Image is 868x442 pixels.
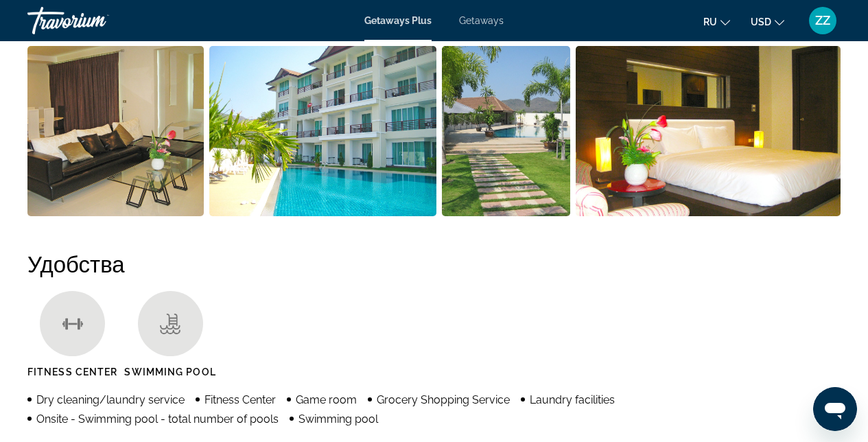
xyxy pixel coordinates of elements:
button: Open full-screen image slider [442,45,570,217]
button: Open full-screen image slider [576,45,841,217]
span: Swimming pool [298,412,378,426]
span: Dry cleaning/laundry service [36,393,185,406]
h2: Удобства [27,250,841,277]
span: Grocery Shopping Service [377,393,510,406]
button: User Menu [805,6,841,35]
span: Swimming Pool [124,367,215,377]
span: USD [751,16,771,27]
span: Fitness Center [27,367,117,377]
span: ZZ [815,14,830,27]
button: Change currency [751,12,784,32]
a: Travorium [27,3,165,38]
span: Fitness Center [204,393,276,406]
a: Getaways [459,15,504,26]
button: Open full-screen image slider [209,45,437,217]
button: Change language [703,12,730,32]
span: ru [703,16,717,27]
span: Laundry facilities [530,393,615,406]
iframe: Кнопка запуска окна обмена сообщениями [813,387,857,431]
button: Open full-screen image slider [27,45,204,217]
span: Onsite - Swimming pool - total number of pools [36,412,279,426]
a: Getaways Plus [364,15,432,26]
span: Game room [296,393,357,406]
